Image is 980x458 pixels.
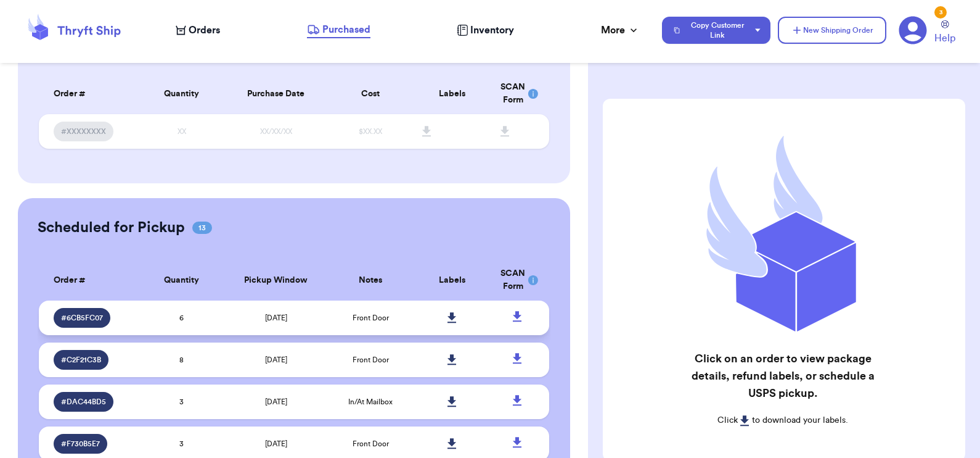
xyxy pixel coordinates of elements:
[61,313,103,323] span: # 6CB5FC07
[61,397,106,407] span: # DAC44BD5
[778,17,886,44] button: New Shipping Order
[500,267,534,293] div: SCAN Form
[348,398,393,406] span: In/At Mailbox
[265,314,287,322] span: [DATE]
[265,398,287,406] span: [DATE]
[189,23,220,38] span: Orders
[38,218,185,238] h2: Scheduled for Pickup
[680,414,884,427] p: Click to download your labels.
[223,73,330,114] th: Purchase Date
[61,127,106,136] span: #XXXXXXXX
[470,23,514,38] span: Inventory
[61,439,100,449] span: # F730B5E7
[934,31,955,46] span: Help
[934,6,947,19] div: 3
[662,17,770,44] button: Copy Customer Link
[322,22,370,37] span: Purchased
[61,355,101,365] span: # C2F21C3B
[330,73,412,114] th: Cost
[899,16,927,44] a: 3
[179,440,184,448] span: 3
[141,260,223,301] th: Quantity
[934,20,955,46] a: Help
[39,260,141,301] th: Order #
[457,23,514,38] a: Inventory
[307,22,370,38] a: Purchased
[223,260,330,301] th: Pickup Window
[179,314,184,322] span: 6
[353,440,389,448] span: Front Door
[359,128,382,135] span: $XX.XX
[141,73,223,114] th: Quantity
[179,356,184,364] span: 8
[192,222,212,234] span: 13
[500,81,534,107] div: SCAN Form
[680,350,884,402] h2: Click on an order to view package details, refund labels, or schedule a USPS pickup.
[601,23,640,38] div: More
[330,260,412,301] th: Notes
[39,73,141,114] th: Order #
[260,128,292,135] span: XX/XX/XX
[412,73,494,114] th: Labels
[265,356,287,364] span: [DATE]
[353,314,389,322] span: Front Door
[179,398,184,406] span: 3
[176,23,220,38] a: Orders
[412,260,494,301] th: Labels
[353,356,389,364] span: Front Door
[178,128,186,135] span: XX
[265,440,287,448] span: [DATE]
